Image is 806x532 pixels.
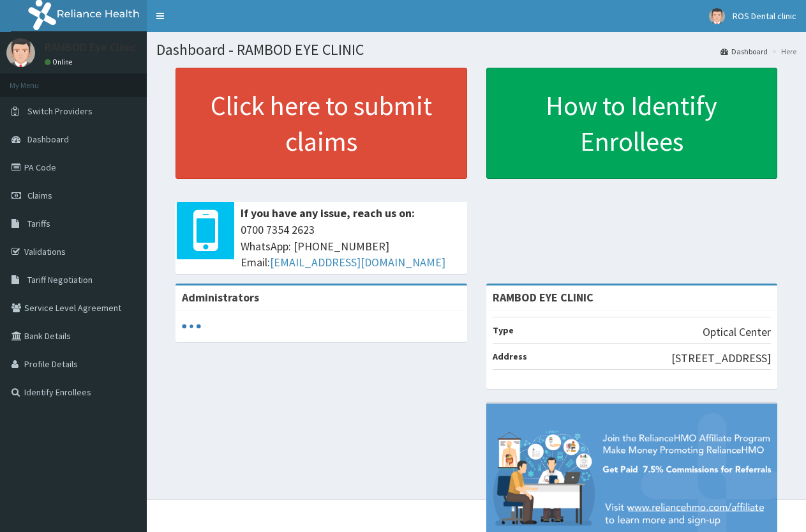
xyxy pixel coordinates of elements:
[182,317,201,336] svg: audio-loading
[45,57,75,66] a: Online
[733,10,796,22] span: ROS Dental clinic
[241,206,415,220] b: If you have any issue, reach us on:
[671,350,771,367] p: [STREET_ADDRESS]
[493,290,593,305] strong: RAMBOD EYE CLINIC
[175,68,467,179] a: Click here to submit claims
[769,46,796,57] li: Here
[27,218,50,229] span: Tariffs
[45,42,137,53] p: RAMBOD Eye Clinic
[493,351,527,362] b: Address
[493,324,514,336] b: Type
[703,324,771,340] p: Optical Center
[27,105,93,117] span: Switch Providers
[241,222,461,271] span: 0700 7354 2623 WhatsApp: [PHONE_NUMBER] Email:
[6,38,35,67] img: User Image
[486,68,778,179] a: How to Identify Enrollees
[720,46,768,57] a: Dashboard
[156,42,796,58] h1: Dashboard - RAMBOD EYE CLINIC
[270,255,445,270] a: [EMAIL_ADDRESS][DOMAIN_NAME]
[27,190,52,201] span: Claims
[27,133,69,145] span: Dashboard
[709,8,725,24] img: User Image
[182,290,259,305] b: Administrators
[27,274,93,285] span: Tariff Negotiation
